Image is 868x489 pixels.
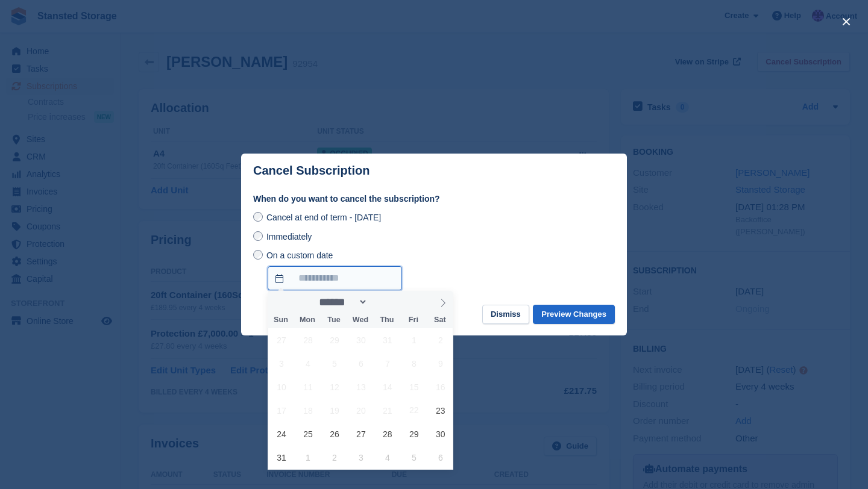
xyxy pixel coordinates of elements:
[374,316,400,324] span: Thu
[429,375,452,399] span: August 16, 2025
[427,316,453,324] span: Sat
[321,316,347,324] span: Tue
[269,352,293,375] span: August 3, 2025
[349,328,373,352] span: July 30, 2025
[429,352,452,375] span: August 9, 2025
[296,399,319,422] span: August 18, 2025
[253,250,263,260] input: On a custom date
[268,266,402,290] input: On a custom date
[402,446,426,469] span: September 5, 2025
[269,422,293,446] span: August 24, 2025
[349,422,373,446] span: August 27, 2025
[402,375,426,399] span: August 15, 2025
[347,316,374,324] span: Wed
[253,193,615,205] label: When do you want to cancel the subscription?
[322,352,346,375] span: August 5, 2025
[253,231,263,241] input: Immediately
[402,352,426,375] span: August 8, 2025
[296,446,319,469] span: September 1, 2025
[429,399,452,422] span: August 23, 2025
[269,328,293,352] span: July 27, 2025
[400,316,427,324] span: Fri
[376,422,399,446] span: August 28, 2025
[296,352,319,375] span: August 4, 2025
[322,422,346,446] span: August 26, 2025
[266,213,381,222] span: Cancel at end of term - [DATE]
[322,375,346,399] span: August 12, 2025
[402,399,426,422] span: August 22, 2025
[253,212,263,222] input: Cancel at end of term - [DATE]
[322,446,346,469] span: September 2, 2025
[266,232,312,241] span: Immediately
[322,328,346,352] span: July 29, 2025
[315,296,368,308] select: Month
[296,328,319,352] span: July 28, 2025
[296,422,319,446] span: August 25, 2025
[296,375,319,399] span: August 11, 2025
[266,251,333,260] span: On a custom date
[269,399,293,422] span: August 17, 2025
[349,446,373,469] span: September 3, 2025
[269,446,293,469] span: August 31, 2025
[268,316,294,324] span: Sun
[482,305,529,325] button: Dismiss
[402,422,426,446] span: August 29, 2025
[376,399,399,422] span: August 21, 2025
[429,446,452,469] span: September 6, 2025
[376,446,399,469] span: September 4, 2025
[349,399,373,422] span: August 20, 2025
[376,375,399,399] span: August 14, 2025
[376,352,399,375] span: August 7, 2025
[322,399,346,422] span: August 19, 2025
[349,352,373,375] span: August 6, 2025
[269,375,293,399] span: August 10, 2025
[402,328,426,352] span: August 1, 2025
[837,12,856,31] button: close
[349,375,373,399] span: August 13, 2025
[429,328,452,352] span: August 2, 2025
[253,164,370,178] p: Cancel Subscription
[533,305,615,325] button: Preview Changes
[368,296,406,308] input: Year
[376,328,399,352] span: July 31, 2025
[429,422,452,446] span: August 30, 2025
[294,316,321,324] span: Mon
